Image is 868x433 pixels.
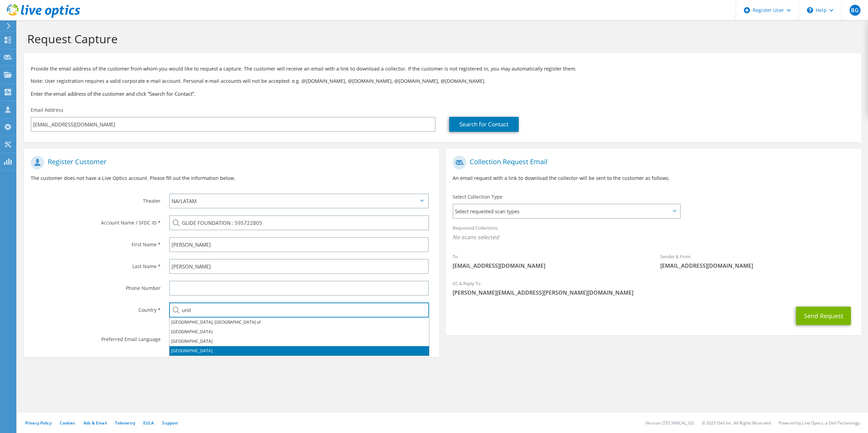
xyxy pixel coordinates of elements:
label: Last Name * [31,259,161,270]
span: No scans selected [453,233,854,241]
span: [PERSON_NAME][EMAIL_ADDRESS][PERSON_NAME][DOMAIN_NAME] [453,289,854,296]
a: Privacy Policy [25,420,52,426]
li: © 2025 Dell Inc. All Rights Reserved [702,420,770,426]
label: Preferred Email Language [31,332,161,343]
h3: Enter the email address of the customer and click “Search for Contact”. [31,90,854,97]
h1: Request Capture [27,32,854,46]
label: Country * [31,303,161,313]
p: The customer does not have a Live Optics account. Please fill out the information below. [31,174,432,182]
svg: \n [807,7,813,13]
a: Support [162,420,178,426]
li: [GEOGRAPHIC_DATA] [170,327,429,337]
a: Ads & Email [84,420,107,426]
label: Phone Number [31,281,161,292]
li: Version: [TECHNICAL_ID] [646,420,694,426]
span: Select requested scan types [453,204,679,218]
span: BG [850,5,860,16]
label: Account Name / SFDC ID * [31,215,161,226]
a: Telemetry [115,420,135,426]
li: [GEOGRAPHIC_DATA], [GEOGRAPHIC_DATA] of [170,318,429,327]
a: Search for Contact [449,117,519,132]
span: [EMAIL_ADDRESS][DOMAIN_NAME] [660,262,854,269]
div: CC & Reply To [446,276,861,300]
div: Sender & From [653,249,861,273]
li: [GEOGRAPHIC_DATA] [170,337,429,346]
li: [GEOGRAPHIC_DATA] [170,346,429,356]
label: First Name * [31,237,161,248]
label: Email Address [31,107,63,113]
p: An email request with a link to download the collector will be sent to the customer as follows. [453,174,854,182]
label: Theater [31,194,161,204]
label: Select Collection Type [453,194,502,200]
button: Send Request [796,307,851,325]
a: Cookies [60,420,75,426]
h1: Collection Request Email [453,156,851,169]
p: Note: User registration requires a valid corporate e-mail account. Personal e-mail accounts will ... [31,77,854,85]
li: Powered by Live Optics, a Dell Technology [779,420,860,426]
div: Requested Collections [446,221,861,246]
a: EULA [143,420,154,426]
p: Provide the email address of the customer from whom you would like to request a capture. The cust... [31,65,854,73]
div: To [446,249,653,273]
h1: Register Customer [31,156,429,169]
span: [EMAIL_ADDRESS][DOMAIN_NAME] [453,262,647,269]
